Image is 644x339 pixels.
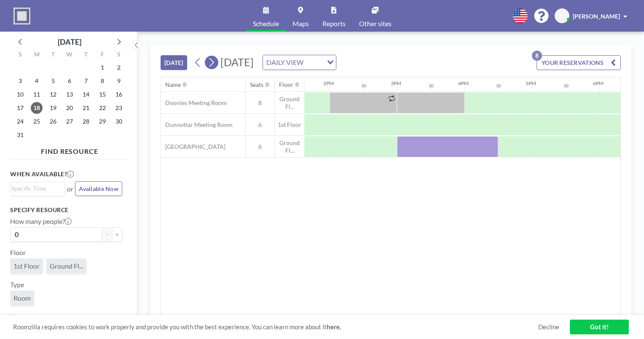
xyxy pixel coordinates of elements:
span: 8 [246,99,274,107]
span: SI [560,12,565,20]
button: Available Now [75,181,122,196]
span: Sunday, August 17, 2025 [14,102,26,114]
span: Ground Fl... [50,262,83,270]
span: Wednesday, August 6, 2025 [64,75,75,87]
div: Seats [250,81,263,89]
div: 3PM [391,80,401,86]
button: - [102,227,112,242]
div: 4PM [458,80,469,86]
div: F [94,50,110,61]
span: Friday, August 8, 2025 [97,75,108,87]
span: Maps [292,20,309,27]
span: Friday, August 22, 2025 [97,102,108,114]
div: 30 [429,83,434,89]
span: Room [13,294,31,302]
span: Dunnottar Meeting Room [161,121,233,129]
button: YOUR RESERVATIONS8 [537,55,621,70]
div: W [62,50,78,61]
div: 30 [563,83,569,89]
span: Schedule [253,20,279,27]
span: Wednesday, August 27, 2025 [64,116,75,127]
div: T [78,50,94,61]
span: Tuesday, August 5, 2025 [47,75,59,87]
span: 6 [246,121,274,129]
span: Thursday, August 7, 2025 [80,75,92,87]
div: 6PM [593,80,604,86]
div: Floor [279,81,293,89]
label: How many people? [10,217,72,226]
span: Tuesday, August 12, 2025 [47,89,59,100]
p: 8 [532,51,542,61]
input: Search for option [306,57,322,68]
span: Saturday, August 2, 2025 [113,62,125,73]
span: Ground Fl... [275,95,304,110]
span: Saturday, August 9, 2025 [113,75,125,87]
span: Friday, August 1, 2025 [97,62,108,73]
div: S [12,50,29,61]
span: Sunday, August 31, 2025 [14,129,26,141]
h3: Specify resource [10,206,122,214]
span: Thursday, August 14, 2025 [80,89,92,100]
span: 6 [246,143,274,151]
span: Sunday, August 24, 2025 [14,116,26,127]
span: Doonies Meeting Room [161,99,227,107]
a: Got it! [570,320,629,334]
button: + [112,227,122,242]
span: Sunday, August 3, 2025 [14,75,26,87]
span: Friday, August 15, 2025 [97,89,108,100]
span: Reports [322,20,346,27]
span: Friday, August 29, 2025 [97,116,108,127]
span: Wednesday, August 13, 2025 [64,89,75,100]
div: S [110,50,127,61]
span: Sunday, August 10, 2025 [14,89,26,100]
a: Decline [538,323,559,331]
span: Monday, August 11, 2025 [31,89,43,100]
span: Tuesday, August 26, 2025 [47,116,59,127]
input: Search for option [11,184,60,193]
a: here. [327,323,341,331]
span: Saturday, August 30, 2025 [113,116,125,127]
span: Monday, August 4, 2025 [31,75,43,87]
span: Other sites [359,20,392,27]
span: Tuesday, August 19, 2025 [47,102,59,114]
img: organization-logo [13,8,30,24]
h4: FIND RESOURCE [10,144,129,156]
div: [DATE] [58,36,81,48]
div: 2PM [323,80,334,86]
span: [DATE] [220,56,254,68]
span: 1st Floor [13,262,40,270]
label: Type [10,280,24,289]
div: Name [165,81,181,89]
span: Monday, August 18, 2025 [31,102,43,114]
button: [DATE] [161,55,187,70]
div: Search for option [11,182,65,195]
span: [GEOGRAPHIC_DATA] [161,143,225,151]
span: or [67,185,73,193]
span: Wednesday, August 20, 2025 [64,102,75,114]
label: Name [10,312,27,321]
label: Floor [10,248,26,257]
span: Monday, August 25, 2025 [31,116,43,127]
span: Available Now [79,185,118,192]
span: DAILY VIEW [265,57,305,68]
span: Roomzilla requires cookies to work properly and provide you with the best experience. You can lea... [13,323,538,331]
span: Ground Fl... [275,139,304,154]
div: 30 [361,83,366,89]
div: 5PM [526,80,536,86]
span: [PERSON_NAME] [573,13,620,20]
span: Thursday, August 28, 2025 [80,116,92,127]
div: T [45,50,62,61]
span: Saturday, August 23, 2025 [113,102,125,114]
span: 1st Floor [275,121,304,129]
div: Search for option [263,55,336,70]
span: Thursday, August 21, 2025 [80,102,92,114]
span: Saturday, August 16, 2025 [113,89,125,100]
div: M [29,50,45,61]
div: 30 [496,83,501,89]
